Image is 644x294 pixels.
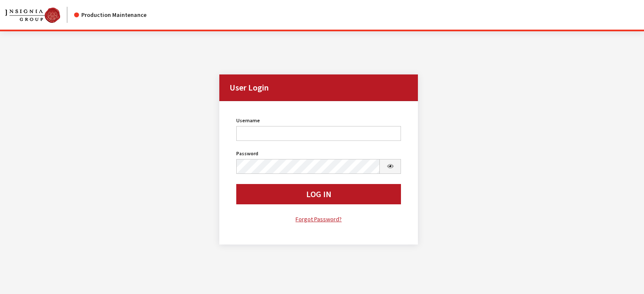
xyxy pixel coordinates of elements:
img: Catalog Maintenance [5,8,60,23]
a: Forgot Password? [236,214,401,224]
a: Insignia Group logo [5,7,74,23]
h2: User Login [219,74,418,101]
div: Production Maintenance [74,11,146,19]
label: Username [236,117,260,124]
label: Password [236,150,258,157]
button: Show Password [379,159,401,174]
button: Log In [236,184,401,204]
